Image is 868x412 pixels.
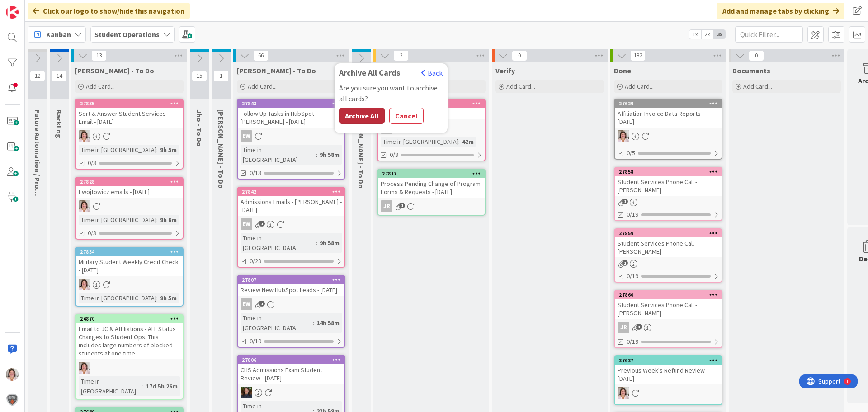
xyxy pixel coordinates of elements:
[75,247,184,307] a: 27834Military Student Weekly Credit Check - [DATE]EWTime in [GEOGRAPHIC_DATA]:9h 5m
[238,276,344,284] div: 27807
[625,82,654,90] span: Add Card...
[241,298,252,310] div: EW
[76,256,183,276] div: Military Student Weekly Credit Check - [DATE]
[47,4,49,11] div: 1
[6,368,19,381] img: EW
[460,137,476,147] div: 42m
[615,365,722,384] div: Previous Week's Refund Review - [DATE]
[79,362,90,374] img: EW
[237,99,345,180] a: 27843Follow Up Tasks in HubSpot - [PERSON_NAME] - [DATE]EWTime in [GEOGRAPHIC_DATA]:9h 58m0/13
[615,291,722,319] div: 27860Student Services Phone Call - [PERSON_NAME]
[79,293,156,303] div: Time in [GEOGRAPHIC_DATA]
[614,290,722,348] a: 27860Student Services Phone Call - [PERSON_NAME]JR0/19
[615,108,722,128] div: Affiliation Invoice Data Reports - [DATE]
[238,276,344,296] div: 27807Review New HubSpot Leads - [DATE]
[378,170,485,198] div: 27817Process Pending Change of Program Forms & Requests - [DATE]
[238,188,344,216] div: 27842Admissions Emails - [PERSON_NAME] - [DATE]
[627,148,635,158] span: 0/5
[615,387,722,399] div: EW
[241,387,252,398] img: HS
[339,108,385,124] button: Archive All
[636,324,642,330] span: 1
[75,314,184,400] a: 24870Email to JC & Affiliations - ALL Status Changes to Student Ops. This includes large numbers ...
[237,187,345,268] a: 27842Admissions Emails - [PERSON_NAME] - [DATE]EWTime in [GEOGRAPHIC_DATA]:9h 58m0/28
[615,99,722,108] div: 27629
[627,271,638,281] span: 0/19
[241,145,316,165] div: Time in [GEOGRAPHIC_DATA]
[75,66,154,75] span: Emilie - To Do
[615,130,722,142] div: EW
[238,356,344,364] div: 27806
[743,82,772,90] span: Add Card...
[76,315,183,359] div: 24870Email to JC & Affiliations - ALL Status Changes to Student Ops. This includes large numbers ...
[506,82,535,90] span: Add Card...
[30,71,45,81] span: 12
[238,108,344,128] div: Follow Up Tasks in HubSpot - [PERSON_NAME] - [DATE]
[242,357,344,363] div: 27806
[242,100,344,107] div: 27843
[237,275,345,348] a: 27807Review New HubSpot Leads - [DATE]EWTime in [GEOGRAPHIC_DATA]:14h 58m0/10
[630,50,646,61] span: 182
[238,284,344,296] div: Review New HubSpot Leads - [DATE]
[158,293,179,303] div: 9h 5m
[495,66,515,75] span: Verify
[238,196,344,216] div: Admissions Emails - [PERSON_NAME] - [DATE]
[241,130,252,142] div: EW
[615,356,722,365] div: 27627
[213,71,229,81] span: 1
[622,260,628,266] span: 1
[192,71,207,81] span: 15
[619,292,722,298] div: 27860
[80,179,183,185] div: 27828
[55,109,64,138] span: BackLog
[238,387,344,398] div: HS
[619,230,722,237] div: 27859
[618,322,629,333] div: JR
[317,238,342,248] div: 9h 58m
[79,215,156,225] div: Time in [GEOGRAPHIC_DATA]
[614,99,722,160] a: 27629Affiliation Invoice Data Reports - [DATE]EW0/5
[238,218,344,230] div: EW
[614,228,722,283] a: 27859Student Services Phone Call - [PERSON_NAME]0/19
[156,145,158,155] span: :
[76,200,183,212] div: EW
[615,229,722,237] div: 27859
[76,108,183,128] div: Sort & Answer Student Services Email - [DATE]
[317,150,342,160] div: 9h 58m
[46,29,71,40] span: Kanban
[238,364,344,384] div: CHS Admissions Exam Student Review - [DATE]
[250,256,261,266] span: 0/28
[238,298,344,310] div: EW
[618,387,629,399] img: EW
[390,150,398,160] span: 0/3
[399,203,405,208] span: 1
[615,176,722,196] div: Student Services Phone Call - [PERSON_NAME]
[76,99,183,108] div: 27835
[80,316,183,322] div: 24870
[76,323,183,359] div: Email to JC & Affiliations - ALL Status Changes to Student Ops. This includes large numbers of bl...
[615,322,722,333] div: JR
[615,168,722,196] div: 27858Student Services Phone Call - [PERSON_NAME]
[619,100,722,107] div: 27629
[377,169,486,216] a: 27817Process Pending Change of Program Forms & Requests - [DATE]JR
[76,248,183,256] div: 27834
[241,218,252,230] div: EW
[158,145,179,155] div: 9h 5m
[76,315,183,323] div: 24870
[6,393,19,406] img: avatar
[76,99,183,128] div: 27835Sort & Answer Student Services Email - [DATE]
[33,109,42,232] span: Future Automation / Process Building
[6,6,19,19] img: Visit kanbanzone.com
[259,301,265,307] span: 1
[732,66,770,75] span: Documents
[238,188,344,196] div: 27842
[79,130,90,142] img: EW
[253,50,269,61] span: 66
[749,50,764,61] span: 0
[615,356,722,384] div: 27627Previous Week's Refund Review - [DATE]
[248,82,277,90] span: Add Card...
[378,178,485,198] div: Process Pending Change of Program Forms & Requests - [DATE]
[79,376,142,396] div: Time in [GEOGRAPHIC_DATA]
[241,313,313,333] div: Time in [GEOGRAPHIC_DATA]
[314,318,342,328] div: 14h 58m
